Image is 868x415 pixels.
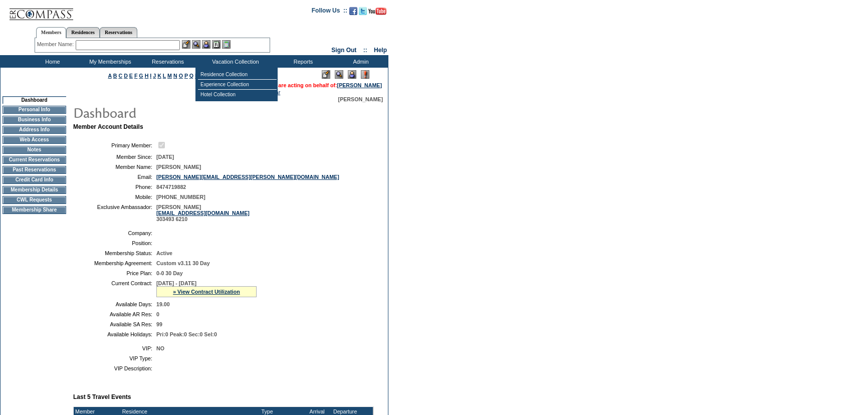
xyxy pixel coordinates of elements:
td: Web Access [3,136,66,144]
span: 99 [156,321,162,327]
span: [PERSON_NAME] [338,96,383,102]
a: J [153,73,156,79]
td: Address Info [3,126,66,134]
span: 0-0 30 Day [156,270,183,276]
a: C [118,73,122,79]
a: Become our fan on Facebook [349,10,357,16]
td: Current Contract: [77,280,152,297]
img: b_calculator.gif [222,40,231,49]
img: Subscribe to our YouTube Channel [368,8,386,15]
a: I [150,73,151,79]
td: Home [23,55,80,68]
a: [PERSON_NAME][EMAIL_ADDRESS][PERSON_NAME][DOMAIN_NAME] [156,174,339,180]
td: Available AR Res: [77,311,152,317]
a: E [129,73,133,79]
td: Current Reservations [3,156,66,164]
a: » View Contract Utilization [173,289,240,295]
b: Member Account Details [73,123,143,130]
a: Members [36,27,67,38]
span: :: [363,47,367,54]
a: K [157,73,161,79]
td: Vacation Collection [195,55,273,68]
a: L [163,73,166,79]
td: VIP Description: [77,365,152,371]
td: Membership Agreement: [77,260,152,266]
td: Position: [77,240,152,246]
span: NO [156,345,164,351]
img: Impersonate [202,40,210,49]
img: Log Concern/Member Elevation [361,70,369,79]
span: You are acting on behalf of: [267,82,382,88]
b: Last 5 Travel Events [73,393,131,400]
td: Hotel Collection [198,90,277,99]
td: Primary Member: [77,140,152,150]
img: Edit Mode [322,70,330,79]
span: Active [156,250,172,256]
span: [DATE] - [DATE] [156,280,196,286]
a: G [139,73,143,79]
a: F [134,73,138,79]
span: 8474719882 [156,184,186,190]
td: Past Reservations [3,166,66,174]
img: View Mode [335,70,343,79]
span: Pri:0 Peak:0 Sec:0 Sel:0 [156,331,217,337]
td: VIP: [77,345,152,351]
td: Residence Collection [198,70,277,80]
a: Residences [66,27,100,38]
td: Exclusive Ambassador: [77,204,152,222]
td: CWL Requests [3,196,66,204]
td: Mobile: [77,194,152,200]
td: Member Since: [77,154,152,160]
a: D [124,73,128,79]
span: [PERSON_NAME] [156,164,201,170]
td: Email: [77,174,152,180]
a: Sign Out [331,47,356,54]
img: View [192,40,200,49]
span: 19.00 [156,301,170,307]
td: Reports [273,55,331,68]
td: Follow Us :: [312,6,347,18]
td: Membership Share [3,206,66,214]
span: Custom v3.11 30 Day [156,260,210,266]
td: Company: [77,230,152,236]
a: [EMAIL_ADDRESS][DOMAIN_NAME] [156,210,250,216]
td: Membership Details [3,186,66,194]
a: Q [189,73,193,79]
a: M [167,73,172,79]
td: Available Holidays: [77,331,152,337]
a: Help [374,47,387,54]
a: O [179,73,183,79]
a: H [145,73,149,79]
td: Available Days: [77,301,152,307]
div: Member Name: [37,40,76,49]
span: [PERSON_NAME] 303493 6210 [156,204,250,222]
a: P [184,73,188,79]
td: Reservations [138,55,195,68]
a: [PERSON_NAME] [337,82,382,88]
img: Impersonate [348,70,356,79]
img: pgTtlDashboard.gif [73,102,273,122]
td: Phone: [77,184,152,190]
td: Experience Collection [198,80,277,90]
td: Credit Card Info [3,176,66,184]
img: Become our fan on Facebook [349,7,357,15]
a: N [173,73,177,79]
td: Dashboard [3,96,66,104]
td: My Memberships [80,55,138,68]
span: [PHONE_NUMBER] [156,194,205,200]
img: Follow us on Twitter [359,7,367,15]
td: Price Plan: [77,270,152,276]
td: Personal Info [3,106,66,114]
span: [DATE] [156,154,174,160]
a: A [108,73,112,79]
a: B [113,73,117,79]
td: VIP Type: [77,355,152,361]
td: Business Info [3,116,66,124]
img: b_edit.gif [182,40,190,49]
a: Follow us on Twitter [359,10,367,16]
td: Admin [331,55,388,68]
td: Notes [3,146,66,154]
td: Membership Status: [77,250,152,256]
img: Reservations [212,40,221,49]
td: Available SA Res: [77,321,152,327]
